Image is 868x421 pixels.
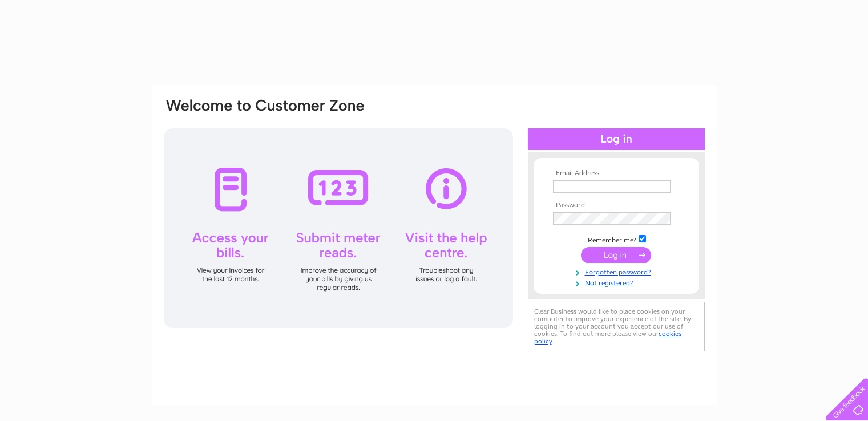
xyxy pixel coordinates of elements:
th: Password: [550,201,683,209]
th: Email Address: [550,169,683,177]
input: Submit [581,247,651,263]
a: Not registered? [553,277,683,288]
div: Clear Business would like to place cookies on your computer to improve your experience of the sit... [528,302,705,351]
a: cookies policy [534,330,681,345]
a: Forgotten password? [553,266,683,277]
td: Remember me? [550,233,683,245]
